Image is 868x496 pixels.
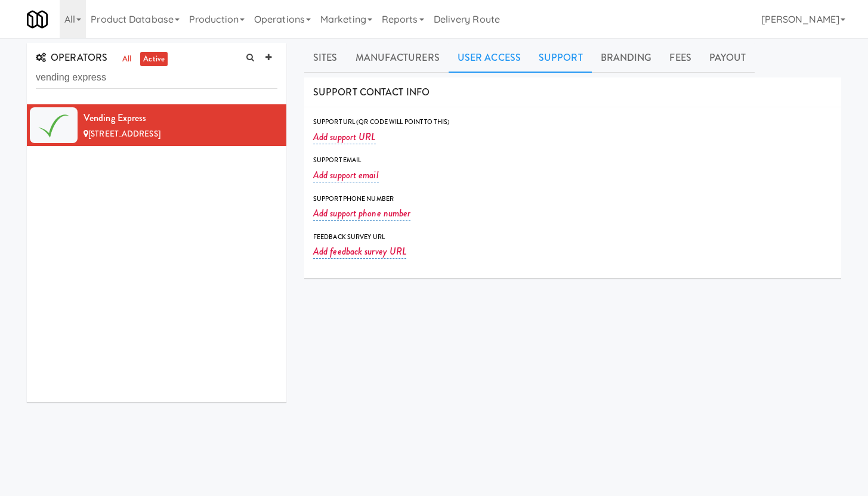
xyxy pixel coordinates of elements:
[36,67,277,89] input: Search Operator
[530,43,592,73] a: Support
[84,109,277,127] div: Vending Express
[304,43,347,73] a: Sites
[313,154,832,166] div: Support Email
[27,104,286,146] li: Vending Express[STREET_ADDRESS]
[347,43,449,73] a: Manufacturers
[27,9,48,30] img: Micromart
[88,128,160,139] span: [STREET_ADDRESS]
[140,52,168,67] a: active
[313,85,430,99] span: SUPPORT CONTACT INFO
[660,43,700,73] a: Fees
[313,206,410,221] a: Add support phone number
[36,51,107,64] span: OPERATORS
[313,130,376,144] a: Add support URL
[700,43,755,73] a: Payout
[313,168,379,182] a: Add support email
[119,52,134,67] a: all
[592,43,661,73] a: Branding
[313,231,832,243] div: Feedback Survey Url
[313,116,832,128] div: Support Url (QR code will point to this)
[313,244,406,259] a: Add feedback survey URL
[313,193,832,205] div: Support Phone Number
[449,43,530,73] a: User Access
